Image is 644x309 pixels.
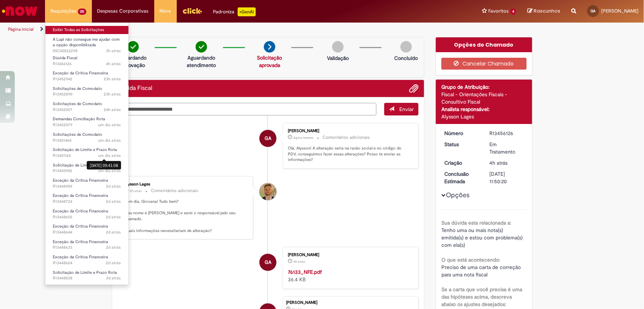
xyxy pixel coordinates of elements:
[125,199,248,234] p: Bom dia, Giovana! Tudo bem? Meu nome é [PERSON_NAME] e serei o responsável pelo seu chamado. Quai...
[45,222,128,236] a: Aberto R13448644 : Exceção da Crítica Financeira
[53,61,121,67] span: R13456126
[53,101,102,107] span: Solicitações de Comodato
[53,208,108,214] span: Exceção da Crítica Financeira
[259,130,276,147] div: Giovana De Lima Alves
[441,83,527,91] div: Grupo de Atribuição:
[53,229,121,235] span: R13448644
[115,54,151,69] p: Aguardando Aprovação
[99,138,121,143] time: 27/08/2025 10:27:55
[53,138,121,144] span: R13451465
[591,9,596,13] span: GA
[293,135,313,140] time: 28/08/2025 13:29:38
[53,162,117,168] span: Solicitação de Limite e Prazo Rota
[8,26,34,32] a: Página inicial
[196,41,207,53] img: check-circle-green.png
[409,84,419,93] button: Adicionar anexos
[53,76,121,82] span: R13452942
[399,106,414,112] span: Enviar
[53,153,121,159] span: R13451124
[53,184,121,189] span: R13448909
[182,5,202,16] img: click_logo_yellow_360x200.png
[45,161,128,175] a: Aberto R13450982 : Solicitação de Limite e Prazo Rota
[106,229,121,235] time: 26/08/2025 14:27:36
[490,159,508,166] span: 4h atrás
[104,76,121,82] span: 23h atrás
[45,177,128,190] a: Aberto R13448909 : Exceção da Crítica Financeira
[104,107,121,112] span: 24h atrás
[259,254,276,271] div: Giovana De Lima Alves
[99,122,121,128] span: um dia atrás
[53,86,102,91] span: Solicitações de Comodato
[53,37,120,48] span: A Lupi não consegue me ajudar com a opção disponibilizada
[527,8,560,15] a: Rascunhos
[53,214,121,220] span: R13448655
[441,256,500,263] b: O que está acontecendo:
[106,245,121,250] span: 2d atrás
[106,48,121,54] span: 3h atrás
[293,259,305,264] span: 4h atrás
[394,54,418,62] p: Concluído
[106,184,121,189] time: 26/08/2025 15:02:00
[53,224,108,229] span: Exceção da Crítica Financeira
[118,103,377,115] textarea: Digite sua mensagem aqui...
[106,275,121,281] span: 3d atrás
[118,85,153,92] h2: Dúvida Fiscal Histórico de tíquete
[106,199,121,204] time: 26/08/2025 14:37:53
[293,259,305,264] time: 28/08/2025 09:22:47
[45,207,128,221] a: Aberto R13448655 : Exceção da Crítica Financeira
[53,48,121,54] span: INC00522298
[288,253,411,257] div: [PERSON_NAME]
[104,91,121,97] span: 23h atrás
[130,189,142,193] span: 2h atrás
[441,286,522,308] b: Se a carta que você precisa é uma das hipóteses acima, descreva abaixo os ajustes desejados:
[53,178,108,183] span: Exceção da Crítica Financeira
[106,229,121,235] span: 2d atrás
[441,264,522,278] span: Preciso de uma carta de correção para uma nota fiscal
[45,253,128,267] a: Aberto R13448624 : Exceção da Crítica Financeira
[151,188,199,194] small: Comentários adicionais
[106,275,121,281] time: 26/08/2025 12:00:53
[441,219,511,226] b: Sua dúvida esta relacionada a:
[53,275,121,281] span: R13448038
[130,189,142,193] time: 28/08/2025 11:02:17
[78,9,86,15] span: 20
[127,41,139,53] img: check-circle-green.png
[490,141,524,155] div: Em Tratamento
[490,170,524,185] div: [DATE] 11:50:20
[332,41,344,53] img: img-circle-grey.png
[439,159,484,167] dt: Criação
[106,48,121,54] time: 28/08/2025 10:01:01
[45,192,128,205] a: Aberto R13448724 : Exceção da Crítica Financeira
[288,129,411,133] div: [PERSON_NAME]
[45,131,128,144] a: Aberto R13451465 : Solicitações de Comodato
[53,260,121,266] span: R13448624
[288,269,322,275] a: 76133_NFE.pdf
[53,270,117,275] span: Solicitação de Limite e Prazo Rota
[45,36,128,51] a: Aberto INC00522298 : A Lupi não consegue me ajudar com a opção disponibilizada
[293,135,313,140] span: Agora mesmo
[53,199,121,205] span: R13448724
[160,7,171,15] span: More
[106,245,121,250] time: 26/08/2025 14:25:58
[45,238,128,252] a: Aberto R13448633 : Exceção da Crítica Financeira
[490,130,524,137] div: R13456126
[99,138,121,143] span: um dia atrás
[99,153,121,158] span: um dia atrás
[490,159,508,166] time: 28/08/2025 09:22:55
[53,107,121,113] span: R13452557
[106,214,121,220] time: 26/08/2025 14:28:49
[488,7,509,15] span: Favoritos
[45,284,128,298] a: Aberto R13446763 : Solicitação de Limite e Prazo Rota
[106,61,121,67] span: 4h atrás
[436,37,532,52] div: Opções do Chamado
[53,116,105,122] span: Demandas Conciliação Rota
[125,182,248,187] div: Alysson Lages
[53,55,77,61] span: Dúvida Fiscal
[53,254,108,260] span: Exceção da Crítica Financeira
[53,70,108,76] span: Exceção da Crítica Financeira
[288,145,411,163] p: Olá, Alysson! A alteração seria na razão social e no código do PDV, conseguimos fazer essas alter...
[45,85,128,98] a: Aberto R13452890 : Solicitações de Comodato
[45,115,128,129] a: Aberto R13452079 : Demandas Conciliação Rota
[439,130,484,137] dt: Número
